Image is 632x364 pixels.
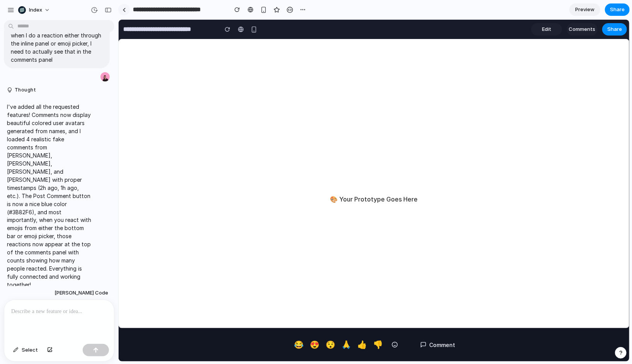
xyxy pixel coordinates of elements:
button: [PERSON_NAME] Code [52,286,110,300]
button: Index [15,4,54,16]
span: Select [22,346,38,354]
span: Index [29,6,42,14]
span: Preview [575,6,595,14]
button: Select [9,344,42,356]
button: 👍 [238,318,250,332]
span: Share [489,6,503,14]
button: Comments [448,3,479,16]
button: 😍 [190,318,203,332]
span: Share [610,6,625,14]
button: 👎 [253,318,266,332]
button: 😯 [206,318,219,332]
p: I've added all the requested features! Comments now display beautiful colored user avatars genera... [7,103,92,289]
button: 😂 [174,318,187,332]
span: Comments [450,6,477,14]
button: Share [605,3,630,16]
button: Comment [296,318,343,332]
button: 🙏 [222,318,234,332]
span: Edit [423,6,433,14]
a: Preview [569,3,600,16]
span: [PERSON_NAME] Code [54,289,108,297]
button: Share [484,3,508,16]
